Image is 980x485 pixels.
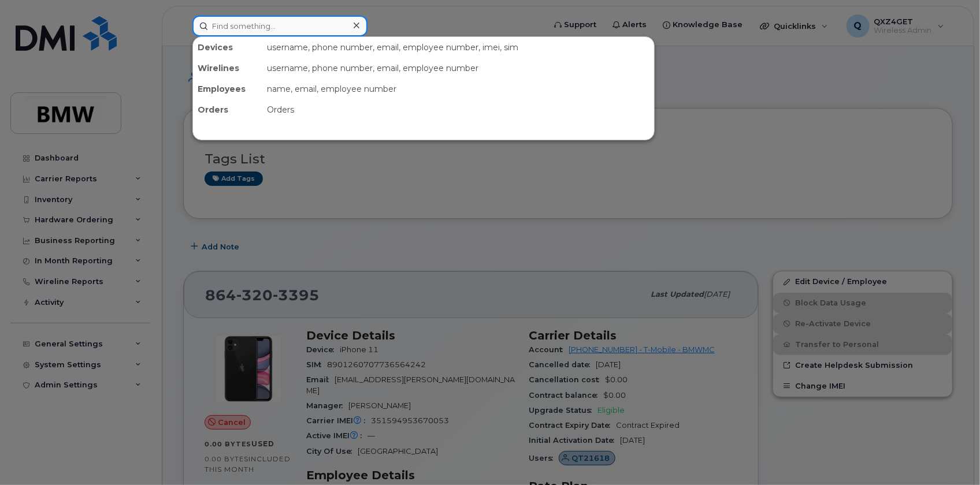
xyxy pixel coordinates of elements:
[262,79,654,99] div: name, email, employee number
[193,99,262,120] div: Orders
[193,37,262,58] div: Devices
[262,37,654,58] div: username, phone number, email, employee number, imei, sim
[193,58,262,79] div: Wirelines
[262,99,654,120] div: Orders
[262,58,654,79] div: username, phone number, email, employee number
[193,79,262,99] div: Employees
[930,435,971,476] iframe: Messenger Launcher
